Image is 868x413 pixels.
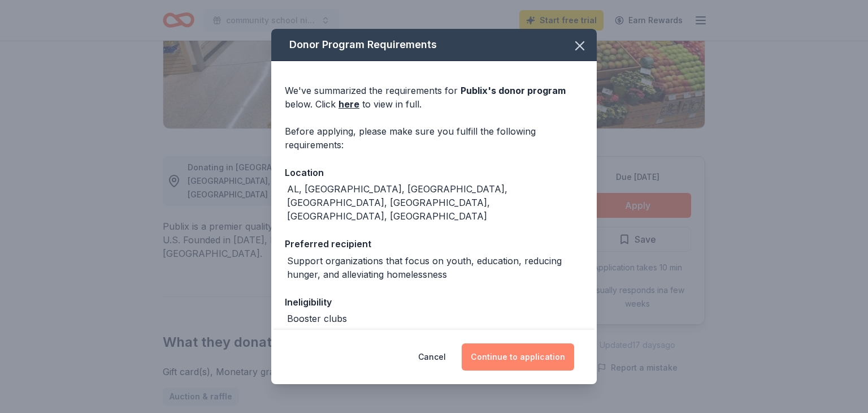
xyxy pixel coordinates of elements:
span: Publix 's donor program [461,85,566,96]
div: AL, [GEOGRAPHIC_DATA], [GEOGRAPHIC_DATA], [GEOGRAPHIC_DATA], [GEOGRAPHIC_DATA], [GEOGRAPHIC_DATA]... [287,182,583,223]
div: We've summarized the requirements for below. Click to view in full. [285,84,583,111]
a: here [338,97,359,111]
div: Support organizations that focus on youth, education, reducing hunger, and alleviating homelessness [287,254,583,281]
div: Ineligibility [285,295,583,309]
div: Location [285,165,583,180]
div: Before applying, please make sure you fulfill the following requirements: [285,124,583,152]
div: Preferred recipient [285,236,583,251]
div: Donor Program Requirements [271,29,597,61]
div: Booster clubs [287,312,347,325]
button: Cancel [418,343,446,371]
button: Continue to application [462,343,574,371]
